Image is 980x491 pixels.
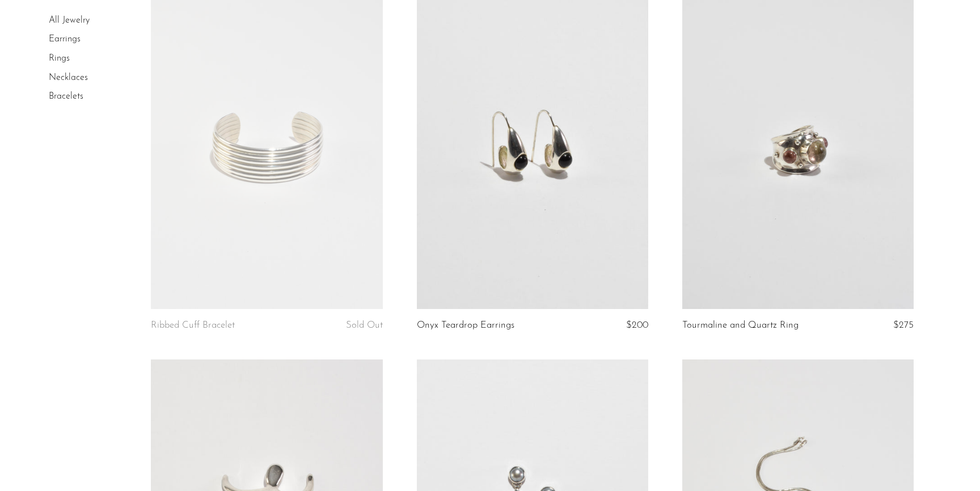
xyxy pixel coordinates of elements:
[49,35,81,44] a: Earrings
[626,320,648,330] span: $200
[417,320,514,331] a: Onyx Teardrop Earrings
[151,320,235,331] a: Ribbed Cuff Bracelet
[49,73,88,82] a: Necklaces
[49,54,70,63] a: Rings
[49,92,83,101] a: Bracelets
[346,320,383,330] span: Sold Out
[682,320,799,331] a: Tourmaline and Quartz Ring
[49,16,90,25] a: All Jewelry
[893,320,914,330] span: $275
